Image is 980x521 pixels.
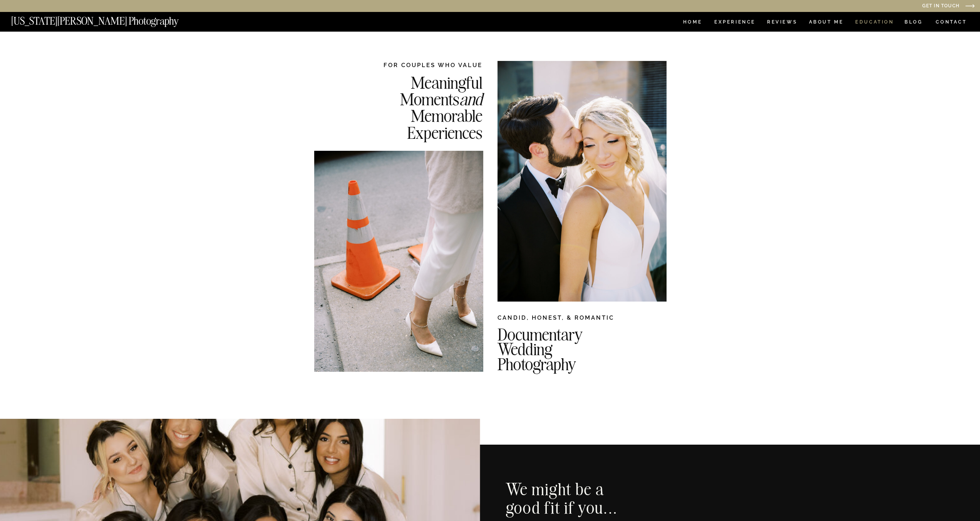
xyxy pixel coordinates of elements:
[361,61,482,69] h2: FOR COUPLES WHO VALUE
[767,20,796,26] a: REVIEWS
[498,327,701,366] h2: Documentary Wedding Photography
[854,20,895,26] a: EDUCATION
[682,20,704,26] a: HOME
[506,480,629,518] h2: We might be a good fit if you...
[361,74,482,140] h2: Meaningful Moments Memorable Experiences
[809,20,844,26] a: ABOUT ME
[844,3,960,9] a: Get in Touch
[714,20,755,26] a: Experience
[459,88,482,110] i: and
[11,16,204,22] a: [US_STATE][PERSON_NAME] Photography
[935,18,967,26] a: CONTACT
[905,20,923,26] a: BLOG
[498,314,667,325] h2: CANDID, HONEST, & ROMANTIC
